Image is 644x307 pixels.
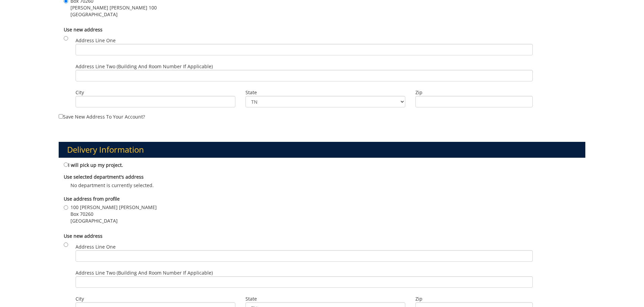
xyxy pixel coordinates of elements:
[76,250,533,262] input: Address Line One
[70,4,157,11] span: [PERSON_NAME] [PERSON_NAME] 100
[59,114,63,119] input: Save new address to your account?
[415,96,533,107] input: Zip
[64,161,123,169] label: I will pick up my project.
[76,270,533,288] label: Address Line Two (Building and Room Number if applicable)
[70,218,157,224] span: [GEOGRAPHIC_DATA]
[64,205,68,210] input: 100 [PERSON_NAME] [PERSON_NAME] Box 70260 [GEOGRAPHIC_DATA]
[59,142,585,157] h3: Delivery Information
[64,162,68,167] input: I will pick up my project.
[70,204,157,211] span: 100 [PERSON_NAME] [PERSON_NAME]
[415,296,533,302] label: Zip
[76,296,235,302] label: City
[64,233,103,239] b: Use new address
[64,182,580,189] p: No department is currently selected.
[245,296,405,302] label: State
[64,26,103,33] b: Use new address
[76,70,533,81] input: Address Line Two (Building and Room Number if applicable)
[76,37,533,55] label: Address Line One
[76,244,533,262] label: Address Line One
[415,89,533,96] label: Zip
[64,196,120,202] b: Use address from profile
[76,89,235,96] label: City
[245,89,405,96] label: State
[76,44,533,55] input: Address Line One
[76,96,235,107] input: City
[76,63,533,81] label: Address Line Two (Building and Room Number if applicable)
[70,211,157,218] span: Box 70260
[70,11,157,18] span: [GEOGRAPHIC_DATA]
[76,276,533,288] input: Address Line Two (Building and Room Number if applicable)
[64,174,144,180] b: Use selected department's address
